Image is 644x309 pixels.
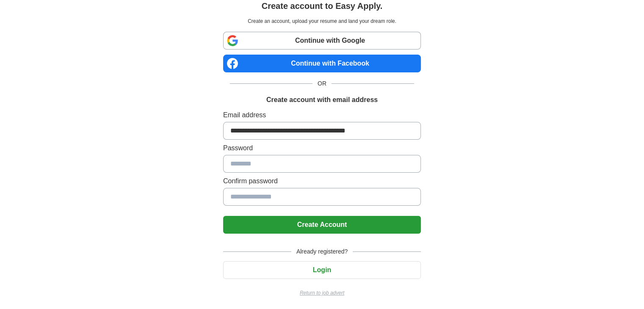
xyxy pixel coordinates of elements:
label: Confirm password [223,176,421,186]
span: OR [312,79,332,88]
a: Continue with Facebook [223,55,421,72]
label: Password [223,143,421,153]
button: Create Account [223,216,421,234]
a: Login [223,266,421,273]
a: Continue with Google [223,32,421,50]
button: Login [223,261,421,279]
label: Email address [223,110,421,120]
h1: Create account with email address [266,95,378,105]
p: Create an account, upload your resume and land your dream role. [225,17,419,25]
a: Return to job advert [223,289,421,297]
span: Already registered? [291,247,353,256]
